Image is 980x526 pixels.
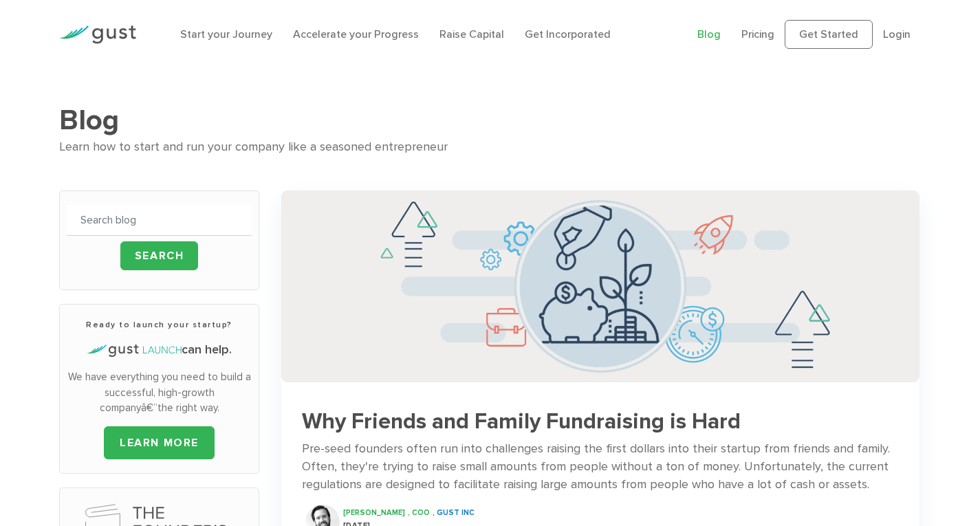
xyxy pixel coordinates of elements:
img: Gust Logo [59,25,136,44]
a: Pricing [741,28,774,41]
div: Pre-seed founders often run into challenges raising the first dollars into their startup from fri... [302,440,899,494]
h3: Why Friends and Family Fundraising is Hard [302,410,899,434]
span: , Gust INC [433,508,475,517]
a: Blog [697,28,721,41]
input: Search blog [67,205,252,236]
h4: can help. [67,341,252,359]
p: We have everything you need to build a successful, high-growth companyâ€”the right way. [67,369,252,416]
a: Get Started [785,20,873,49]
input: Search [120,241,199,270]
div: Learn how to start and run your company like a seasoned entrepreneur [59,138,921,157]
a: Login [883,28,911,41]
h1: Blog [59,103,921,138]
a: LEARN MORE [104,426,215,459]
a: Raise Capital [439,28,504,41]
span: , COO [408,508,430,517]
h3: Ready to launch your startup? [67,318,252,331]
span: [PERSON_NAME] [343,508,405,517]
a: Accelerate your Progress [293,28,419,41]
a: Start your Journey [180,28,272,41]
img: Successful Startup Founders Invest In Their Own Ventures 0742d64fd6a698c3cfa409e71c3cc4e5620a7e72... [281,190,919,382]
a: Get Incorporated [525,28,611,41]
